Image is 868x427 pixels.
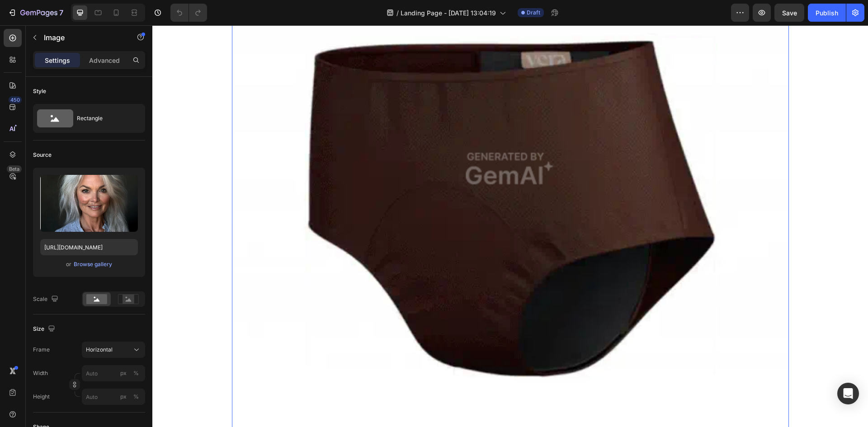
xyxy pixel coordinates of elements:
input: https://example.com/image.jpg [40,239,138,255]
p: Advanced [89,56,120,65]
span: Landing Page - [DATE] 13:04:19 [401,8,496,18]
div: Scale [33,293,60,305]
span: Save [782,9,797,17]
label: Width [33,369,48,377]
button: Horizontal [82,342,145,358]
div: px [120,369,127,377]
img: preview-image [40,175,138,232]
button: px [131,368,142,379]
button: 7 [4,4,67,22]
div: Source [33,151,52,159]
div: Size [33,323,57,335]
div: Open Intercom Messenger [837,383,859,404]
div: Undo/Redo [170,4,207,22]
span: / [396,8,399,18]
button: px [131,391,142,402]
input: px% [82,365,145,381]
div: px [120,393,127,401]
label: Height [33,393,50,401]
div: 450 [9,96,22,103]
div: % [133,369,139,377]
span: or [66,259,71,270]
div: Style [33,87,46,95]
button: Browse gallery [73,260,113,269]
button: Save [774,4,804,22]
label: Frame [33,346,50,354]
div: Publish [816,8,838,18]
input: px% [82,389,145,405]
div: Beta [7,165,22,173]
span: Horizontal [86,346,113,354]
div: Browse gallery [74,260,112,268]
span: Draft [527,9,540,17]
button: % [118,391,129,402]
div: Rectangle [77,108,132,129]
iframe: Design area [152,25,868,427]
p: 7 [59,7,63,18]
button: % [118,368,129,379]
p: Image [44,32,121,43]
button: Publish [808,4,846,22]
p: Settings [45,56,70,65]
div: % [133,393,139,401]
